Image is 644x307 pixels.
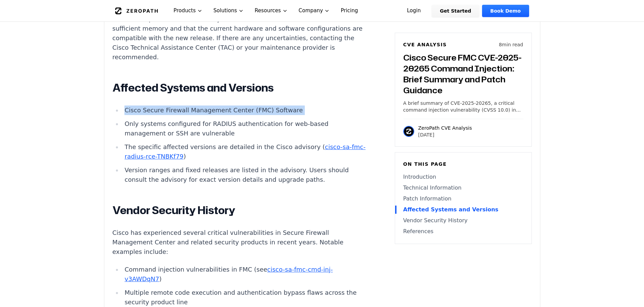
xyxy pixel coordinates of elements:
a: Patch Information [403,195,523,203]
p: A brief summary of CVE-2025-20265, a critical command injection vulnerability (CVSS 10.0) in Cisc... [403,100,523,113]
a: Book Demo [482,5,529,17]
a: References [403,227,523,236]
h2: Affected Systems and Versions [113,81,366,95]
p: ZeroPath CVE Analysis [418,125,472,131]
li: Only systems configured for RADIUS authentication for web-based management or SSH are vulnerable [122,119,366,138]
a: Affected Systems and Versions [403,206,523,214]
a: Vendor Security History [403,216,523,225]
p: 8 min read [499,41,523,48]
img: ZeroPath CVE Analysis [403,126,414,137]
li: Multiple remote code execution and authentication bypass flaws across the security product line [122,288,366,307]
a: Technical Information [403,184,523,192]
a: cisco-sa-fmc-radius-rce-TNBKf79 [124,143,365,160]
p: Cisco has experienced several critical vulnerabilities in Secure Firewall Management Center and r... [113,228,366,257]
h6: CVE Analysis [403,41,447,48]
a: Introduction [403,173,523,181]
a: Login [399,5,429,17]
li: Version ranges and fixed releases are listed in the advisory. Users should consult the advisory f... [122,165,366,184]
h6: On this page [403,161,523,167]
a: cisco-sa-fmc-cmd-inj-v3AWDqN7 [124,266,333,282]
li: Cisco Secure Firewall Management Center (FMC) Software [122,106,366,115]
li: Command injection vulnerabilities in FMC (see ) [122,265,366,284]
h3: Cisco Secure FMC CVE-2025-20265 Command Injection: Brief Summary and Patch Guidance [403,52,523,96]
h2: Vendor Security History [113,204,366,217]
p: [DATE] [418,131,472,138]
a: Get Started [432,5,479,17]
li: The specific affected versions are detailed in the Cisco advisory ( ) [122,142,366,161]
